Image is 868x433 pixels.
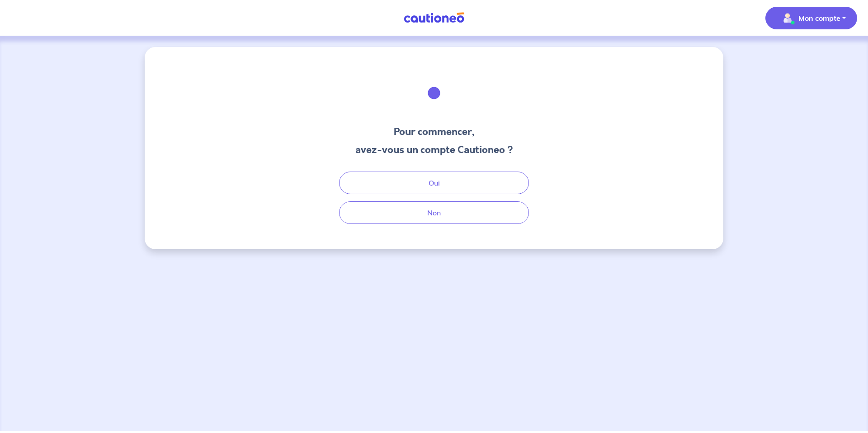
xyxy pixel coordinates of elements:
img: Cautioneo [400,12,468,23]
img: illu_welcome.svg [410,69,458,117]
h3: Pour commencer, [355,125,513,139]
button: illu_account_valid_menu.svgMon compte [765,7,857,29]
h3: avez-vous un compte Cautioneo ? [355,143,513,157]
p: Mon compte [798,13,840,23]
button: Oui [339,172,529,194]
button: Non [339,201,529,224]
img: illu_account_valid_menu.svg [780,11,795,25]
